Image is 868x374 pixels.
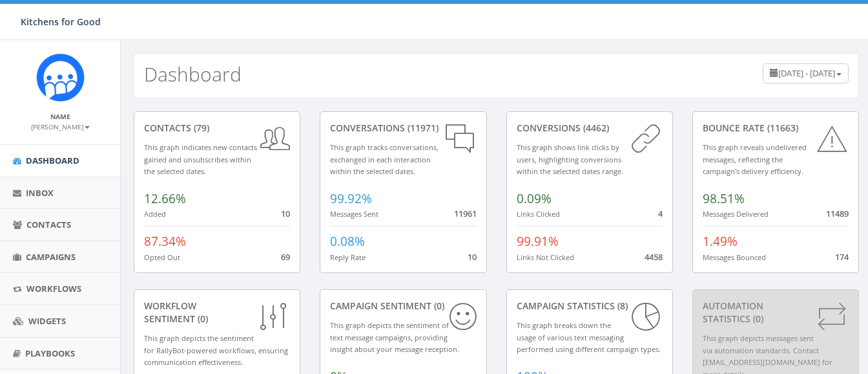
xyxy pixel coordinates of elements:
[330,122,476,135] div: conversations
[144,300,290,325] div: Workflow Sentiment
[517,142,623,176] small: This graph shows link clicks by users, highlighting conversions within the selected dates range.
[144,142,257,176] small: This graph indicates new contacts gained and unsubscribes within the selected dates.
[330,142,439,176] small: This graph tracks conversations, exchanged in each interaction within the selected dates.
[144,122,290,135] div: contacts
[517,209,560,219] small: Links Clicked
[26,187,54,199] span: Inbox
[765,122,798,134] span: (11663)
[144,63,242,85] h2: Dashboard
[431,300,444,312] span: (0)
[31,122,90,131] small: [PERSON_NAME]
[330,252,366,262] small: Reply Rate
[26,155,79,166] span: Dashboard
[703,142,807,176] small: This graph reveals undelivered messages, reflecting the campaign's delivery efficiency.
[703,122,849,135] div: Bounce Rate
[281,208,290,219] span: 10
[468,251,477,263] span: 10
[517,190,552,207] span: 0.09%
[144,190,186,207] span: 12.66%
[330,209,378,219] small: Messages Sent
[26,219,71,230] span: Contacts
[144,333,288,367] small: This graph depicts the sentiment for RallyBot-powered workflows, ensuring communication effective...
[517,252,574,262] small: Links Not Clicked
[25,347,75,359] span: Playbooks
[750,313,763,325] span: (0)
[330,300,476,313] div: Campaign Sentiment
[36,53,85,102] img: Rally_Corp_Icon_1.png
[405,122,439,134] span: (11971)
[615,300,628,312] span: (8)
[703,233,738,250] span: 1.49%
[581,122,609,134] span: (4462)
[26,251,76,263] span: Campaigns
[21,16,101,28] span: Kitchens for Good
[645,251,663,263] span: 4458
[703,209,769,219] small: Messages Delivered
[281,251,290,263] span: 69
[191,122,209,134] span: (79)
[703,252,766,262] small: Messages Bounced
[195,313,208,325] span: (0)
[31,120,90,132] a: [PERSON_NAME]
[517,122,663,135] div: conversions
[517,233,559,250] span: 99.91%
[658,208,663,219] span: 4
[330,190,372,207] span: 99.92%
[26,283,81,294] span: Workflows
[144,233,186,250] span: 87.34%
[517,300,663,313] div: Campaign Statistics
[330,233,365,250] span: 0.08%
[330,320,459,354] small: This graph depicts the sentiment of text message campaigns, providing insight about your message ...
[703,190,745,207] span: 98.51%
[454,208,477,219] span: 11961
[144,209,166,219] small: Added
[826,208,849,219] span: 11489
[703,300,849,325] div: Automation Statistics
[144,252,180,262] small: Opted Out
[28,315,66,327] span: Widgets
[778,67,835,79] span: [DATE] - [DATE]
[50,112,70,121] small: Name
[835,251,849,263] span: 174
[517,320,661,354] small: This graph breaks down the usage of various text messaging performed using different campaign types.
